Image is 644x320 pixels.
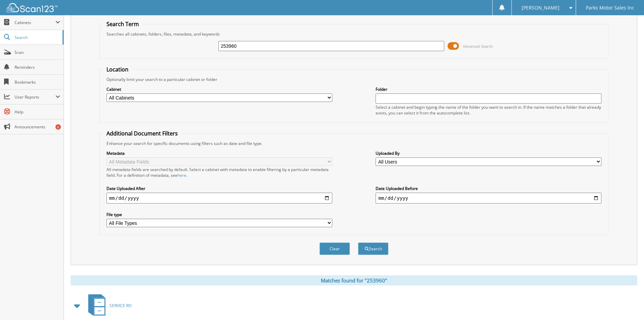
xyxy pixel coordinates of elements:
span: SERVICE RO [110,303,132,308]
legend: Additional Document Filters [103,130,181,137]
div: Matches found for "253960" [71,275,637,285]
span: [PERSON_NAME] [522,6,559,10]
div: Optionally limit your search to a particular cabinet or folder [103,77,605,82]
iframe: Chat Widget [610,287,644,320]
label: Folder [376,86,601,92]
span: Scan [15,49,60,55]
span: Parks Motor Sales Inc [586,6,634,10]
div: 6 [55,124,61,130]
div: Select a cabinet and begin typing the name of the folder you want to search in. If the name match... [376,104,601,116]
span: Help [15,109,60,115]
span: User Reports [15,94,55,100]
label: Date Uploaded After [106,186,332,191]
label: File type [106,212,332,217]
span: Cabinets [15,20,55,25]
label: Cabinet [106,86,332,92]
label: Metadata [106,150,332,156]
button: Search [358,242,388,255]
span: Advanced Search [463,44,493,49]
div: Enhance your search for specific documents using filters such as date and file type. [103,141,605,146]
a: SERVICE RO [84,292,132,319]
button: Clear [319,242,350,255]
label: Date Uploaded Before [376,186,601,191]
label: Uploaded By [376,150,601,156]
span: Search [15,35,59,40]
legend: Location [103,66,132,73]
span: Bookmarks [15,79,60,85]
div: Searches all cabinets, folders, files, metadata, and keywords [103,31,605,37]
img: scan123-logo-white.svg [7,3,57,12]
span: Announcements [15,124,60,130]
input: end [376,193,601,204]
legend: Search Term [103,20,142,28]
span: Reminders [15,64,60,70]
a: here [177,172,186,178]
div: All metadata fields are searched by default. Select a cabinet with metadata to enable filtering b... [106,167,332,178]
input: start [106,193,332,204]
